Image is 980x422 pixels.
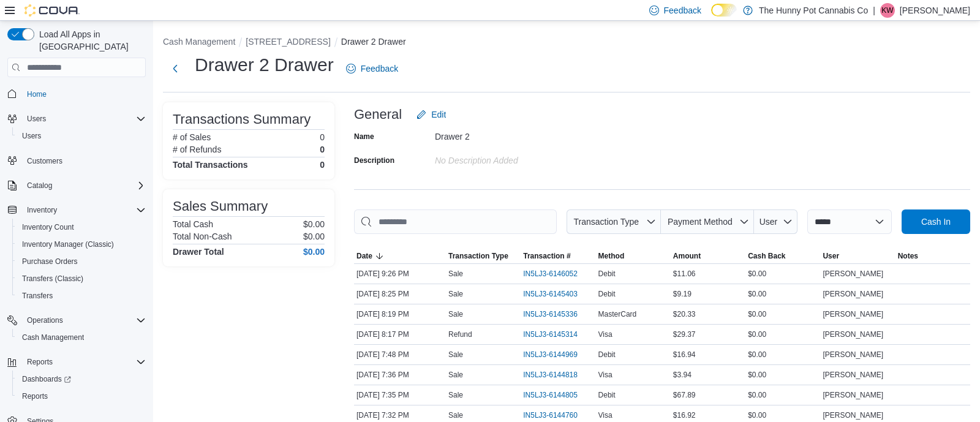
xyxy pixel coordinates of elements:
a: Transfers [17,288,58,303]
p: Sale [448,350,463,360]
button: Catalog [22,178,57,193]
button: Payment Method [661,209,754,234]
span: Transaction Type [573,217,639,227]
button: Cash In [902,209,970,234]
h3: General [354,107,402,122]
img: Cova [24,4,80,17]
span: Transfers (Classic) [17,271,146,286]
button: IN5LJ3-6144969 [523,347,590,362]
div: [DATE] 9:26 PM [354,266,446,281]
span: $67.89 [673,390,696,400]
a: Dashboards [12,371,151,388]
span: Amount [673,251,701,261]
button: IN5LJ3-6146052 [523,266,590,281]
div: Drawer 2 [435,127,599,141]
span: $20.33 [673,309,696,319]
span: IN5LJ3-6145403 [523,289,578,299]
a: Dashboards [17,372,76,386]
div: [DATE] 8:17 PM [354,327,446,342]
button: [STREET_ADDRESS] [246,37,330,47]
span: Customers [27,156,62,166]
p: Sale [448,390,463,400]
button: User [754,209,797,234]
span: IN5LJ3-6144805 [523,390,578,400]
span: $29.37 [673,330,696,339]
span: Dashboards [22,374,71,384]
a: Reports [17,389,53,404]
h6: # of Refunds [173,145,221,154]
span: [PERSON_NAME] [823,289,883,299]
span: Edit [431,108,446,121]
span: IN5LJ3-6144969 [523,350,578,360]
button: Notes [895,249,970,263]
button: Amount [671,249,745,263]
button: Cash Back [745,249,820,263]
span: Inventory Count [22,222,74,232]
span: Feedback [664,4,701,17]
span: Users [27,114,46,124]
button: Inventory [22,203,62,217]
button: Method [596,249,671,263]
a: Feedback [341,56,403,81]
p: Sale [448,370,463,380]
span: Users [22,131,41,141]
p: Sale [448,289,463,299]
div: [DATE] 7:48 PM [354,347,446,362]
button: IN5LJ3-6145314 [523,327,590,342]
input: This is a search bar. As you type, the results lower in the page will automatically filter. [354,209,557,234]
span: Transfers [17,288,146,303]
span: Inventory [22,203,146,217]
p: $0.00 [303,232,325,241]
p: 0 [320,145,325,154]
button: Drawer 2 Drawer [341,37,406,47]
span: [PERSON_NAME] [823,269,883,279]
button: IN5LJ3-6144805 [523,388,590,402]
a: Home [22,87,51,102]
span: Transaction # [523,251,570,261]
span: Dashboards [17,372,146,386]
span: Users [22,111,146,126]
h4: 0 [320,160,325,170]
span: IN5LJ3-6145314 [523,330,578,339]
button: Date [354,249,446,263]
span: Inventory [27,205,57,215]
p: [PERSON_NAME] [900,3,970,18]
button: Transaction # [521,249,595,263]
button: Customers [2,152,151,170]
div: $0.00 [745,367,820,382]
button: Operations [2,312,151,329]
span: Catalog [27,181,52,190]
h6: Total Non-Cash [173,232,232,241]
span: IN5LJ3-6145336 [523,309,578,319]
a: Inventory Manager (Classic) [17,237,119,252]
button: Inventory [2,202,151,219]
div: $0.00 [745,327,820,342]
span: User [823,251,839,261]
button: Users [12,127,151,145]
span: KW [881,3,893,18]
span: IN5LJ3-6144818 [523,370,578,380]
span: Reports [22,391,48,401]
span: User [759,217,778,227]
a: Users [17,129,46,143]
span: Reports [22,355,146,369]
span: Inventory Manager (Classic) [22,239,114,249]
button: Reports [2,353,151,371]
button: Edit [412,102,451,127]
span: Transfers [22,291,53,301]
h6: Total Cash [173,219,213,229]
span: Inventory Manager (Classic) [17,237,146,252]
button: Cash Management [163,37,235,47]
button: Inventory Manager (Classic) [12,236,151,253]
span: IN5LJ3-6146052 [523,269,578,279]
span: [PERSON_NAME] [823,370,883,380]
span: Users [17,129,146,143]
span: Operations [27,315,63,325]
h3: Transactions Summary [173,112,311,127]
span: Catalog [22,178,146,193]
span: Home [27,89,47,99]
span: MasterCard [598,309,637,319]
span: Method [598,251,625,261]
h6: # of Sales [173,132,211,142]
